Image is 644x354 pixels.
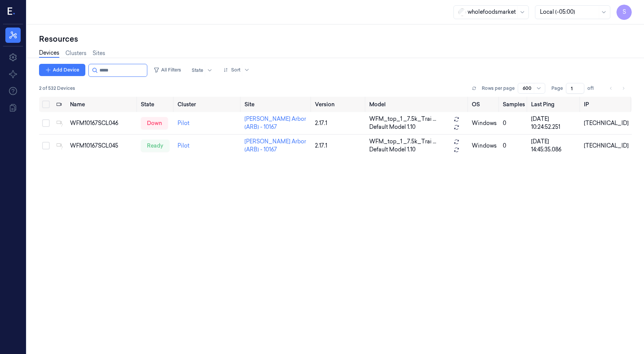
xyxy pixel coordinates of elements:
[503,142,525,150] div: 0
[67,97,138,112] th: Name
[581,97,632,112] th: IP
[39,49,59,58] a: Devices
[587,85,600,92] span: of 1
[606,83,629,94] nav: pagination
[138,97,174,112] th: State
[70,119,135,127] div: WFM10167SCL046
[472,142,497,150] p: windows
[245,115,306,130] a: [PERSON_NAME] Arbor (ARB) - 10167
[531,115,577,131] div: [DATE] 10:24:52.251
[39,64,85,76] button: Add Device
[366,97,469,112] th: Model
[315,142,363,150] div: 2.17.1
[241,97,312,112] th: Site
[70,142,135,150] div: WFM10167SCL045
[42,119,50,127] button: Select row
[141,117,168,129] div: down
[528,97,580,112] th: Last Ping
[141,140,170,152] div: ready
[551,85,563,92] span: Page
[315,119,363,127] div: 2.17.1
[39,85,75,92] span: 2 of 532 Devices
[584,142,629,150] div: [TECHNICAL_ID]
[369,138,436,146] span: WFM_top_1 _7.5k_Trai ...
[65,49,86,57] a: Clusters
[584,119,629,127] div: [TECHNICAL_ID]
[174,97,241,112] th: Cluster
[503,119,525,127] div: 0
[42,101,50,108] button: Select all
[93,49,105,57] a: Sites
[531,138,577,154] div: [DATE] 14:45:35.086
[482,85,515,92] p: Rows per page
[39,34,632,44] div: Resources
[312,97,366,112] th: Version
[369,146,416,154] span: Default Model 1.10
[178,120,189,127] a: Pilot
[472,119,497,127] p: windows
[150,64,184,76] button: All Filters
[500,97,528,112] th: Samples
[369,123,416,131] span: Default Model 1.10
[42,142,50,149] button: Select row
[245,138,306,153] a: [PERSON_NAME] Arbor (ARB) - 10167
[369,115,436,123] span: WFM_top_1 _7.5k_Trai ...
[469,97,500,112] th: OS
[178,142,189,149] a: Pilot
[616,5,632,20] button: S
